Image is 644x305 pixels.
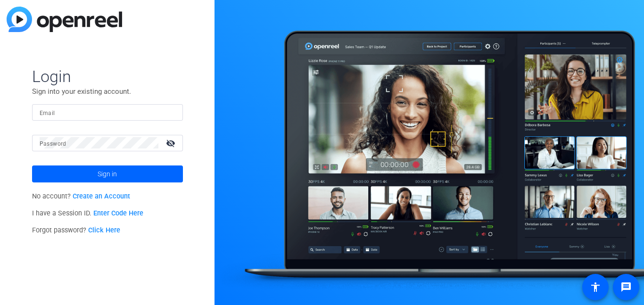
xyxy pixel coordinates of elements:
mat-icon: accessibility [590,281,601,293]
a: Click Here [88,226,120,234]
img: blue-gradient.svg [7,7,122,32]
span: I have a Session ID. [32,209,144,217]
p: Sign into your existing account. [32,86,183,97]
span: Forgot password? [32,226,121,234]
span: No account? [32,192,131,200]
a: Create an Account [73,192,130,200]
a: Enter Code Here [93,209,143,217]
button: Sign in [32,165,183,182]
input: Enter Email Address [40,107,175,118]
mat-icon: visibility_off [160,136,183,150]
mat-label: Password [40,140,66,147]
span: Login [32,66,183,86]
mat-icon: message [620,281,632,293]
span: Sign in [98,162,117,186]
mat-label: Email [40,110,55,116]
